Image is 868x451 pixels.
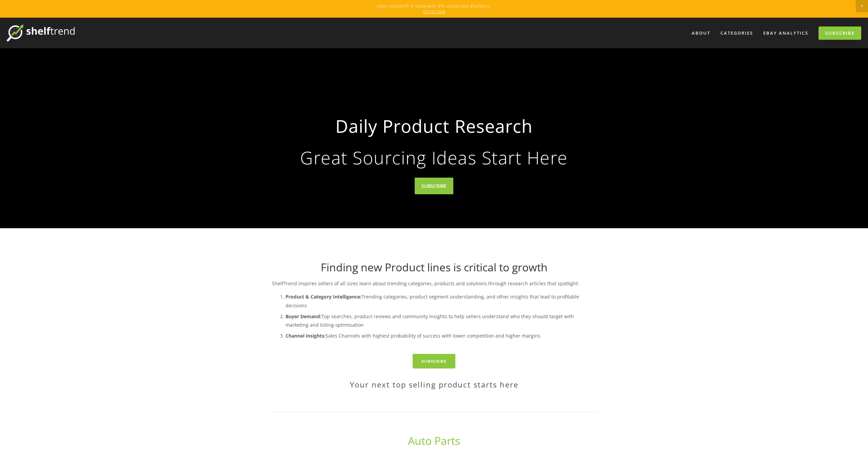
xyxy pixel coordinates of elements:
[272,261,596,274] h1: Finding new Product lines is critical to growth
[687,28,715,39] a: About
[283,110,585,142] strong: Daily Product Research
[283,149,585,166] p: Great Sourcing Ideas Start Here
[285,292,596,309] p: Trending categories, product segment understanding, and other insights that lead to profitable de...
[415,178,453,194] a: SUBSCRIBE
[818,26,861,40] a: Subscribe
[716,28,757,39] div: Categories
[413,354,455,368] a: Subscribe
[408,433,460,448] a: Auto Parts
[272,380,596,389] h2: Your next top selling product starts here
[7,24,75,41] img: ShelfTrend
[285,312,596,329] p: Top searches, product reviews and community insights to help sellers understand who they should t...
[423,8,445,14] a: Try it now
[285,332,325,339] strong: Channel insights:
[272,279,596,288] p: ShelfTrend inspires sellers of all sizes learn about trending categories, products and solutions ...
[759,28,813,39] a: eBay Analytics
[285,313,321,320] strong: Buyer Demand:
[285,293,361,300] strong: Product & Category Intelligence:
[285,331,596,340] p: Sales Channels with highest probability of success with lower competition and higher margins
